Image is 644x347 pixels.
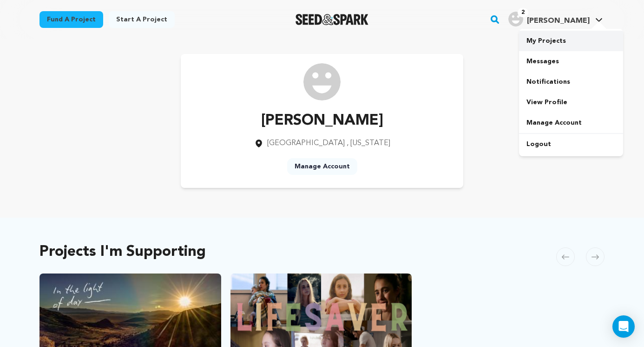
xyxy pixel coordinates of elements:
[109,11,175,28] a: Start a project
[519,92,623,113] a: View Profile
[612,315,635,338] div: Open Intercom Messenger
[267,140,345,147] span: [GEOGRAPHIC_DATA]
[506,10,605,29] span: Amanda W.'s Profile
[508,12,590,27] div: Amanda W.'s Profile
[287,158,357,175] a: Manage Account
[506,10,605,27] a: Amanda W.'s Profile
[39,246,206,259] h2: Projects I'm Supporting
[39,11,103,28] a: Fund a project
[296,14,368,25] img: Seed&Spark Logo Dark Mode
[519,113,623,133] a: Manage Account
[519,31,623,51] a: My Projects
[508,12,523,27] img: user.png
[303,63,341,100] img: /img/default-images/user/medium/user.png image
[527,17,590,25] span: [PERSON_NAME]
[254,110,390,132] p: [PERSON_NAME]
[519,72,623,92] a: Notifications
[518,8,528,17] span: 2
[296,14,368,25] a: Seed&Spark Homepage
[347,140,390,147] span: , [US_STATE]
[519,134,623,154] a: Logout
[519,51,623,72] a: Messages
